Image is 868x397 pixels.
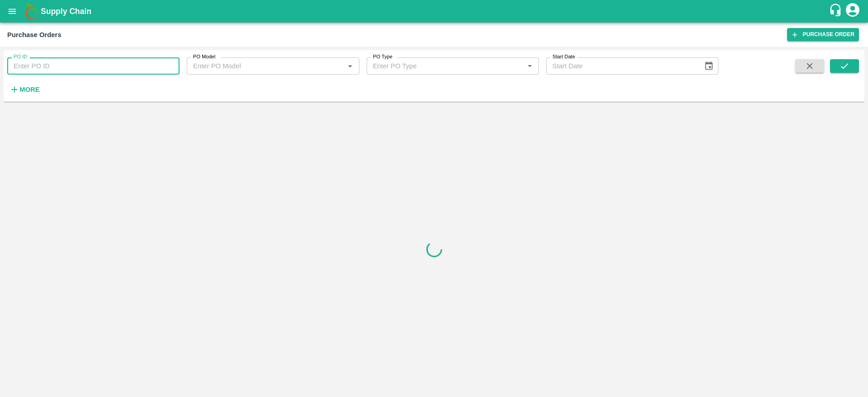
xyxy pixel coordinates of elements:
[41,5,829,18] a: Supply Chain
[14,53,27,61] label: PO ID
[23,2,41,20] img: logo
[373,53,392,61] label: PO Type
[552,53,575,61] label: Start Date
[7,57,179,75] input: Enter PO ID
[546,57,697,75] input: Start Date
[344,60,356,72] button: Open
[700,57,717,75] button: Choose date
[19,86,40,93] strong: More
[193,53,216,61] label: PO Model
[189,60,341,72] input: Enter PO Model
[7,82,42,97] button: More
[2,1,23,22] button: open drawer
[369,60,521,72] input: Enter PO Type
[829,3,844,19] div: customer-support
[844,2,861,21] div: account of current user
[7,29,61,41] div: Purchase Orders
[41,7,91,16] b: Supply Chain
[524,60,536,72] button: Open
[787,28,859,41] a: Purchase Order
